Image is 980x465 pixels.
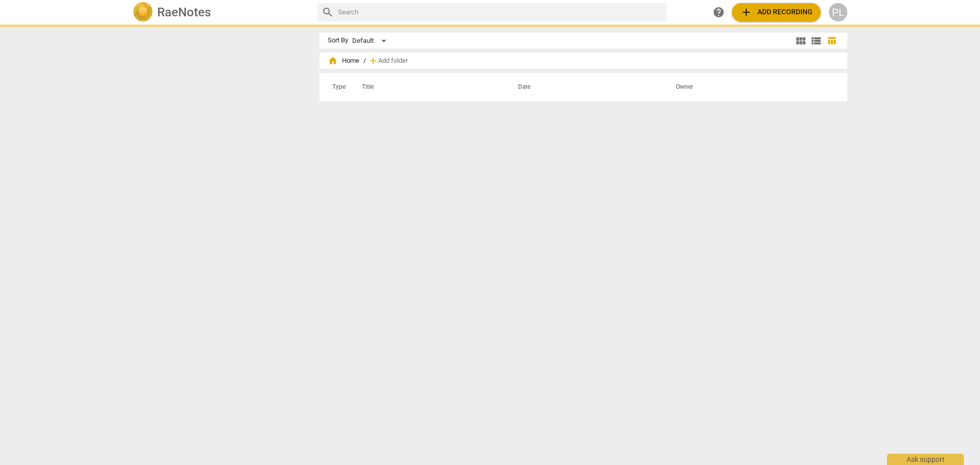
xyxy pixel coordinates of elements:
span: add [740,6,752,18]
span: Add folder [378,57,408,65]
div: Default [352,33,390,49]
input: Search [338,4,663,20]
button: Upload [732,3,821,21]
a: Help [709,3,728,21]
span: help [713,6,725,18]
button: Table view [824,33,839,48]
span: home [328,56,338,66]
span: / [363,57,366,65]
span: view_list [810,35,822,47]
span: Home [328,56,359,66]
th: Type [324,73,350,102]
span: Add recording [740,6,813,18]
button: List view [808,33,824,48]
button: PL [829,3,847,21]
h2: RaeNotes [157,5,211,19]
a: LogoRaeNotes [133,2,309,22]
button: Tile view [793,33,808,48]
span: add [368,56,378,66]
span: search [322,6,334,18]
div: Ask support [887,454,964,465]
th: Owner [664,73,837,102]
th: Title [350,73,506,102]
img: Logo [133,2,153,22]
span: view_module [795,35,807,47]
div: Sort By [328,37,348,44]
th: Date [506,73,664,102]
span: table_chart [827,36,837,45]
